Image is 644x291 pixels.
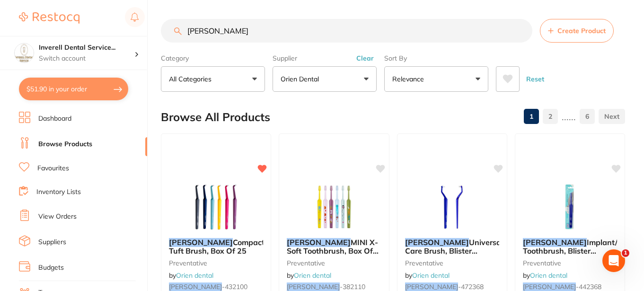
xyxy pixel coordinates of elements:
[287,238,379,265] span: MINI X-Soft Toothbrush, Box Of 25
[523,238,617,256] b: TePe Implant/Ortho Toothbrush, Blister Packaging
[15,44,34,62] img: Inverell Dental Services
[540,19,614,43] button: Create Product
[539,183,600,230] img: TePe Implant/Ortho Toothbrush, Blister Packaging
[392,74,428,84] p: Relevance
[580,107,595,126] a: 6
[458,282,484,291] span: -472368
[523,238,638,265] span: Implant/Ortho Toothbrush, Blister Packaging
[384,66,488,92] button: Relevance
[405,238,503,265] span: Universal Care Brush, Blister Packaging
[169,238,263,256] b: TePe Compact Tuft Brush, Box Of 25
[384,54,488,62] label: Sort By
[557,27,606,35] span: Create Product
[19,12,79,24] img: Restocq Logo
[19,7,79,29] a: Restocq Logo
[287,271,331,280] span: by
[161,19,532,43] input: Search Products
[405,271,450,280] span: by
[530,271,567,280] a: Orien dental
[523,271,567,280] span: by
[169,238,265,256] span: Compact Tuft Brush, Box Of 25
[576,282,601,291] span: -442368
[287,259,381,267] small: preventative
[222,282,247,291] span: -432100
[287,282,340,291] em: [PERSON_NAME]
[523,282,576,291] em: [PERSON_NAME]
[169,259,263,267] small: preventative
[169,238,233,247] em: [PERSON_NAME]
[602,249,625,272] iframe: Intercom live chat
[421,183,483,230] img: TePe Universal Care Brush, Blister Packaging
[562,111,576,122] p: ......
[161,111,270,124] h2: Browse All Products
[38,212,77,221] a: View Orders
[405,238,499,256] b: TePe Universal Care Brush, Blister Packaging
[169,74,215,84] p: All Categories
[38,140,92,149] a: Browse Products
[353,54,377,62] button: Clear
[36,187,81,197] a: Inventory Lists
[38,114,71,123] a: Dashboard
[161,66,265,92] button: All Categories
[273,66,377,92] button: Orien dental
[405,259,499,267] small: preventative
[294,271,331,280] a: Orien dental
[287,238,381,256] b: TePe MINI X-Soft Toothbrush, Box Of 25
[169,282,222,291] em: [PERSON_NAME]
[524,107,539,126] a: 1
[303,183,365,230] img: TePe MINI X-Soft Toothbrush, Box Of 25
[543,107,558,126] a: 2
[287,238,351,247] em: [PERSON_NAME]
[39,43,134,53] h4: Inverell Dental Services
[523,259,617,267] small: preventative
[273,54,377,62] label: Supplier
[38,263,64,273] a: Budgets
[281,74,323,84] p: Orien dental
[523,238,587,247] em: [PERSON_NAME]
[405,238,469,247] em: [PERSON_NAME]
[39,54,134,63] p: Switch account
[622,249,629,257] span: 1
[523,66,547,92] button: Reset
[405,282,458,291] em: [PERSON_NAME]
[185,183,247,230] img: TePe Compact Tuft Brush, Box Of 25
[19,78,128,100] button: $51.90 in your order
[169,271,213,280] span: by
[340,282,365,291] span: -382110
[161,54,265,62] label: Category
[37,164,69,173] a: Favourites
[412,271,450,280] a: Orien dental
[176,271,213,280] a: Orien dental
[38,238,66,247] a: Suppliers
